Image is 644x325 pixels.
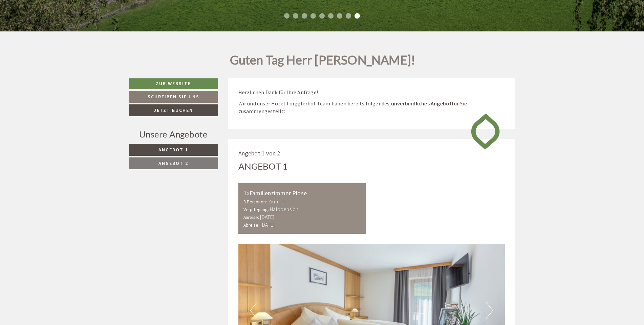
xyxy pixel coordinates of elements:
[230,53,415,70] h1: Guten Tag Herr [PERSON_NAME]!
[260,214,274,220] b: [DATE]
[238,89,505,96] p: Herzlichen Dank für Ihre Anfrage!
[129,104,218,116] a: Jetzt buchen
[129,128,218,141] div: Unsere Angebote
[243,188,362,198] div: Familienzimmer Plose
[260,221,275,228] b: [DATE]
[238,100,505,115] p: Wir und unser Hotel Torgglerhof Team haben bereits folgendes, für Sie zusammengestellt:
[238,149,280,157] span: Angebot 1 von 2
[158,160,188,166] span: Angebot 2
[243,207,269,212] small: Verpflegung:
[158,147,188,153] span: Angebot 1
[243,222,260,228] small: Abreise:
[243,215,259,220] small: Anreise:
[243,189,250,197] b: 1x
[238,160,288,173] div: Angebot 1
[268,198,286,205] b: Zimmer
[466,107,505,155] img: image
[391,100,452,107] strong: unverbindliches Angebot
[486,302,493,319] button: Next
[250,302,257,319] button: Previous
[243,199,267,205] small: 3 Personen:
[129,91,218,103] a: Schreiben Sie uns
[270,206,298,212] b: Halbpension
[129,78,218,89] a: Zur Website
